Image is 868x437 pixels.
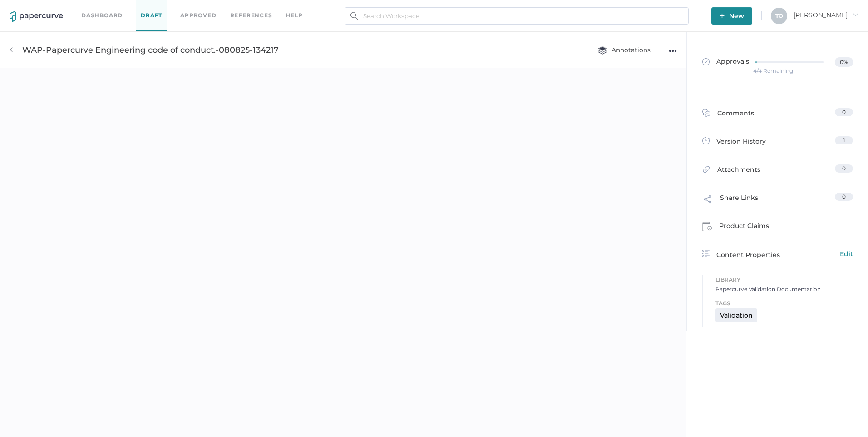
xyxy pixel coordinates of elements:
[775,12,783,19] span: T O
[81,10,123,20] a: Dashboard
[702,250,710,257] img: content-properties-icon.34d20aed.svg
[345,7,689,25] input: Search Workspace
[702,109,710,119] img: comment-icon.4fbda5a2.svg
[669,45,677,57] div: ●●●
[230,10,272,20] a: References
[842,193,846,200] span: 0
[702,57,749,67] span: Approvals
[702,136,853,149] a: Version History1
[702,165,710,176] img: attachments-icon.0dd0e375.svg
[715,308,757,322] div: Validation
[842,109,846,115] span: 0
[10,46,18,54] img: back-arrow-grey.72011ae3.svg
[794,11,858,19] span: [PERSON_NAME]
[286,10,303,20] div: help
[10,11,63,22] img: papercurve-logo-colour.7244d18c.svg
[702,249,853,260] div: Content Properties
[715,275,853,285] span: Library
[702,136,766,149] div: Version History
[702,193,758,210] div: Share Links
[843,137,845,144] span: 1
[702,108,853,122] a: Comments0
[180,10,216,20] a: Approved
[702,193,853,210] a: Share Links0
[842,165,846,172] span: 0
[702,137,710,146] img: versions-icon.ee5af6b0.svg
[598,46,607,55] img: annotation-layers.cc6d0e6b.svg
[702,108,754,122] div: Comments
[720,13,725,18] img: plus-white.e19ec114.svg
[702,58,710,65] img: approved-grey.341b8de9.svg
[715,298,846,308] span: Tags
[350,12,358,20] img: search.bf03fe8b.svg
[840,249,853,259] span: Edit
[702,164,760,179] div: Attachments
[589,41,660,59] button: Annotations
[702,221,853,234] a: Product Claims
[711,7,752,25] button: New
[835,57,853,67] span: 0%
[702,249,853,260] a: Content PropertiesEdit
[702,164,853,179] a: Attachments0
[702,222,712,232] img: claims-icon.71597b81.svg
[852,11,858,18] i: arrow_right
[598,46,651,54] span: Annotations
[22,41,279,59] div: WAP-Papercurve Engineering code of conduct.-080825-134217
[715,285,853,294] span: Papercurve Validation Documentation
[702,194,713,207] img: share-link-icon.af96a55c.svg
[697,48,858,83] a: Approvals0%
[702,221,769,234] div: Product Claims
[720,7,744,25] span: New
